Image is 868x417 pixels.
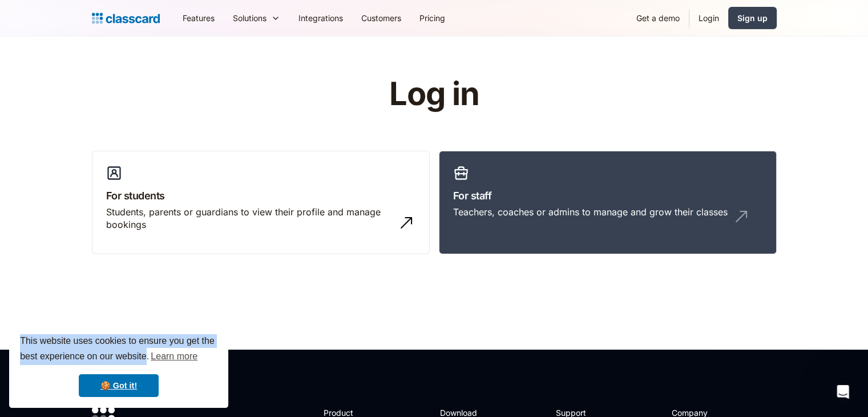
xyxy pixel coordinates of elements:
span: This website uses cookies to ensure you get the best experience on our website. [20,334,217,365]
div: cookieconsent [9,323,228,408]
a: Integrations [289,5,352,31]
a: Pricing [410,5,454,31]
div: Sign up [737,12,768,24]
a: Logo [92,10,160,26]
a: For studentsStudents, parents or guardians to view their profile and manage bookings [92,151,430,255]
h3: For staff [453,188,762,203]
a: Get a demo [627,5,689,31]
iframe: Intercom live chat [829,378,857,406]
div: Students, parents or guardians to view their profile and manage bookings [106,206,393,231]
a: dismiss cookie message [79,374,159,397]
a: learn more about cookies [149,348,199,365]
a: Login [689,5,728,31]
div: Solutions [233,12,267,24]
a: Features [173,5,224,31]
a: Sign up [728,7,777,29]
a: For staffTeachers, coaches or admins to manage and grow their classes [439,151,777,255]
a: Customers [352,5,410,31]
h1: Log in [253,77,615,112]
h3: For students [106,188,415,203]
div: Solutions [224,5,289,31]
div: Teachers, coaches or admins to manage and grow their classes [453,206,728,218]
